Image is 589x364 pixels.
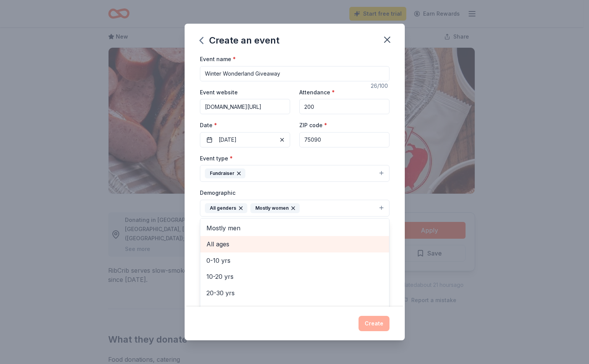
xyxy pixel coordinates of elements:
[200,218,389,310] div: All gendersMostly women
[250,203,300,213] div: Mostly women
[206,256,383,265] span: 0-10 yrs
[206,304,383,314] span: 30-40 yrs
[206,272,383,281] span: 10-20 yrs
[206,223,383,233] span: Mostly men
[206,288,383,298] span: 20-30 yrs
[205,203,247,213] div: All genders
[200,200,389,217] button: All gendersMostly women
[206,239,383,249] span: All ages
